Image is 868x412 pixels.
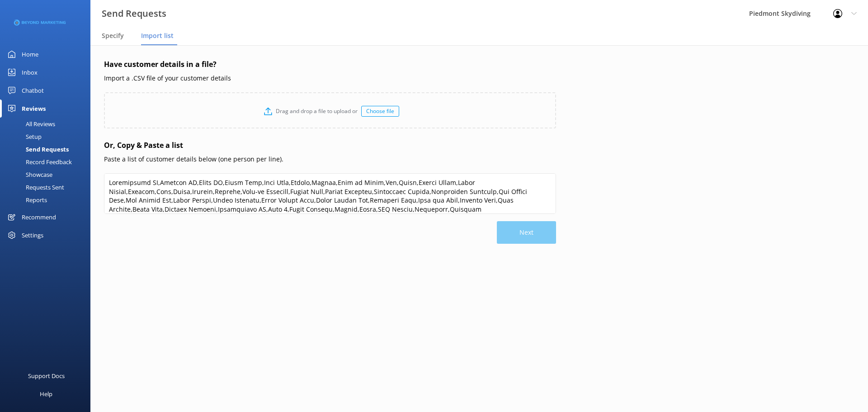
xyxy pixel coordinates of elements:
[5,156,72,168] div: Record Feedback
[5,181,90,194] a: Requests Sent
[40,385,52,403] div: Help
[104,140,556,152] h4: Or, Copy & Paste a list
[5,143,69,156] div: Send Requests
[102,6,166,21] h3: Send Requests
[22,45,38,63] div: Home
[141,31,174,40] span: Import list
[5,130,90,143] a: Setup
[22,63,38,81] div: Inbox
[5,143,90,156] a: Send Requests
[22,226,43,244] div: Settings
[102,31,124,40] span: Specify
[14,19,66,26] img: 3-1676954853.png
[5,168,90,181] a: Showcase
[5,194,90,206] a: Reports
[5,118,90,130] a: All Reviews
[104,59,556,71] h4: Have customer details in a file?
[5,181,64,194] div: Requests Sent
[104,73,556,83] p: Import a .CSV file of your customer details
[22,81,44,99] div: Chatbot
[22,208,56,226] div: Recommend
[361,106,399,117] div: Choose file
[28,367,65,385] div: Support Docs
[104,154,556,164] p: Paste a list of customer details below (one person per line).
[5,118,55,130] div: All Reviews
[5,194,47,206] div: Reports
[5,156,90,168] a: Record Feedback
[22,99,46,118] div: Reviews
[5,168,52,181] div: Showcase
[272,107,361,115] p: Drag and drop a file to upload or
[5,130,42,143] div: Setup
